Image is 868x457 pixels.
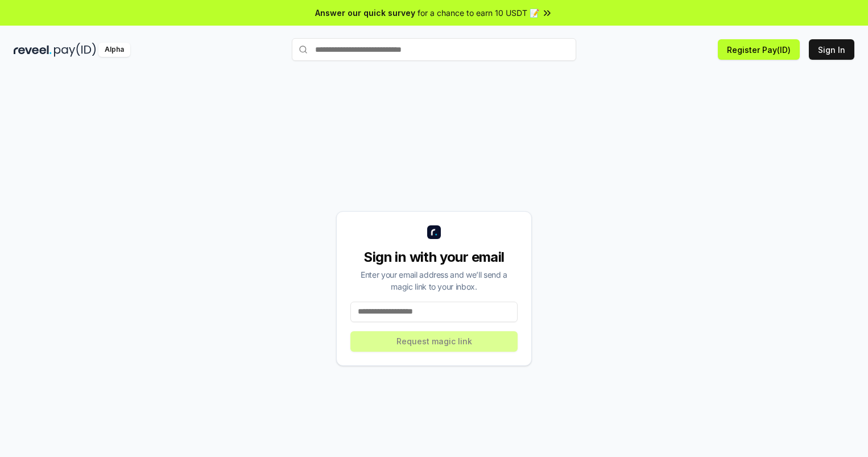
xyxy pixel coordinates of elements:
span: for a chance to earn 10 USDT 📝 [418,7,539,19]
button: Register Pay(ID) [718,39,800,60]
span: Answer our quick survey [315,7,415,19]
div: Alpha [98,43,130,57]
img: pay_id [54,43,96,57]
img: reveel_dark [14,43,52,57]
img: logo_small [427,225,441,239]
button: Sign In [809,39,854,60]
div: Enter your email address and we’ll send a magic link to your inbox. [350,269,518,293]
div: Sign in with your email [350,248,518,266]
